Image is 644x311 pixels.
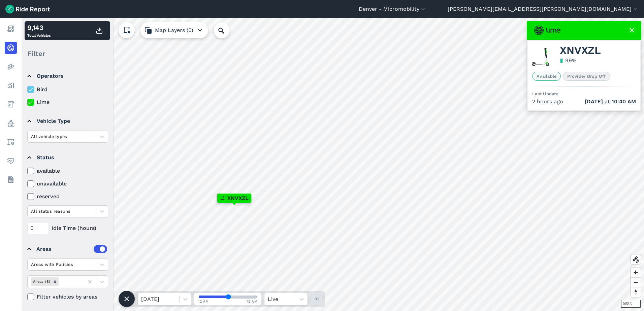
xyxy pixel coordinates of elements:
[621,300,641,308] div: 500 ft
[5,5,50,13] img: Ride Report
[36,245,107,253] div: Areas
[631,277,641,287] button: Zoom out
[27,23,51,33] div: 9,143
[51,277,59,286] div: Remove Areas (8)
[560,46,601,55] span: XNVXZL
[5,42,17,54] a: Realtime
[198,299,209,304] span: 12 AM
[27,240,107,258] summary: Areas
[585,98,603,105] span: [DATE]
[5,98,17,110] a: Fees
[5,79,17,92] a: Analyze
[227,194,249,202] span: XNVXZL
[27,293,108,301] label: Filter vehicles by areas
[27,23,51,39] div: Total Vehicles
[612,98,636,105] span: 10:40 AM
[27,112,107,131] summary: Vehicle Type
[31,277,51,286] div: Areas (8)
[140,22,208,38] button: Map Layers (0)
[5,117,17,129] a: Policy
[532,48,550,66] img: Lime scooter
[214,22,240,38] input: Search Location or Vehicles
[563,72,610,81] span: Provider Drop Off
[27,98,108,106] label: Lime
[585,98,636,106] span: at
[631,268,641,277] button: Zoom in
[532,91,558,96] span: Last Update
[247,299,258,304] span: 12 AM
[534,26,560,35] img: Lime
[27,167,108,175] label: available
[27,85,108,94] label: Bird
[22,18,644,311] canvas: Map
[27,193,108,201] label: reserved
[448,5,639,13] button: [PERSON_NAME][EMAIL_ADDRESS][PERSON_NAME][DOMAIN_NAME]
[27,148,107,167] summary: Status
[5,61,17,73] a: Heatmaps
[5,155,17,167] a: Health
[532,72,561,81] span: Available
[5,23,17,35] a: Report
[359,5,426,13] button: Denver - Micromobility
[25,43,110,64] div: Filter
[565,57,577,65] div: 99 %
[27,222,108,234] div: Idle Time (hours)
[27,67,107,85] summary: Operators
[5,174,17,186] a: Datasets
[532,98,636,106] div: 2 hours ago
[5,136,17,148] a: Areas
[27,180,108,188] label: unavailable
[631,287,641,297] button: Reset bearing to north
